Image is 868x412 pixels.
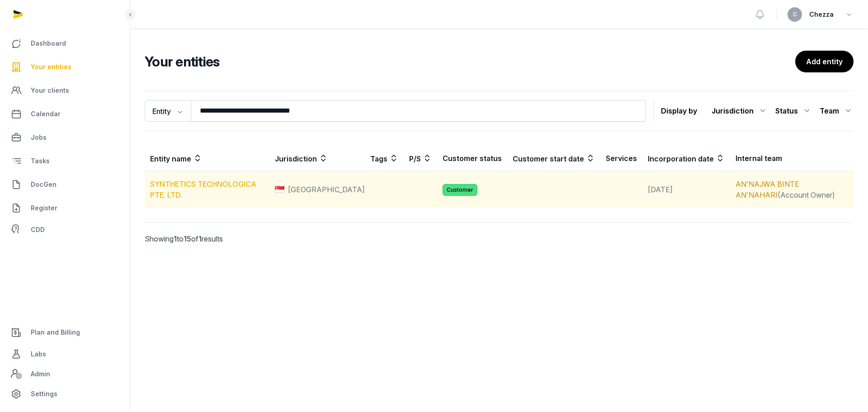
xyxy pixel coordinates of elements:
[404,146,437,171] th: P/S
[795,51,854,72] a: Add entity
[150,180,256,199] a: SYNTHETICS TECHNOLOGICA PTE. LTD.
[31,156,50,166] span: Tasks
[7,221,123,239] a: CDD
[31,179,57,190] span: DocGen
[145,53,795,70] h2: Your entities
[7,127,123,148] a: Jobs
[145,100,191,122] button: Entity
[7,103,123,125] a: Calendar
[31,109,61,119] span: Calendar
[288,184,365,195] span: [GEOGRAPHIC_DATA]
[443,184,477,196] span: Customer
[736,179,848,200] div: (Account Owner)
[736,180,799,199] a: AN'NAJWA BINTE AN'NAHARI
[793,12,797,17] span: C
[31,388,57,399] span: Settings
[642,146,730,171] th: Incorporation date
[507,146,600,171] th: Customer start date
[145,146,269,171] th: Entity name
[7,365,123,383] a: Admin
[7,33,123,54] a: Dashboard
[775,104,812,118] div: Status
[7,383,123,405] a: Settings
[31,85,69,96] span: Your clients
[31,369,50,379] span: Admin
[7,150,123,172] a: Tasks
[437,146,507,171] th: Customer status
[7,343,123,365] a: Labs
[31,62,71,72] span: Your entities
[365,146,404,171] th: Tags
[7,197,123,219] a: Register
[7,174,123,195] a: DocGen
[145,223,311,255] p: Showing to of results
[730,146,854,171] th: Internal team
[712,104,768,118] div: Jurisdiction
[600,146,642,171] th: Services
[31,327,80,338] span: Plan and Billing
[31,203,57,213] span: Register
[809,9,834,20] span: Chezza
[198,234,202,243] span: 1
[184,234,191,243] span: 15
[7,322,123,343] a: Plan and Billing
[820,104,854,118] div: Team
[31,132,47,143] span: Jobs
[31,349,46,360] span: Labs
[788,7,802,22] button: C
[661,104,697,118] p: Display by
[7,80,123,101] a: Your clients
[31,38,66,49] span: Dashboard
[7,56,123,78] a: Your entities
[31,224,45,235] span: CDD
[174,234,177,243] span: 1
[642,171,730,208] td: [DATE]
[269,146,365,171] th: Jurisdiction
